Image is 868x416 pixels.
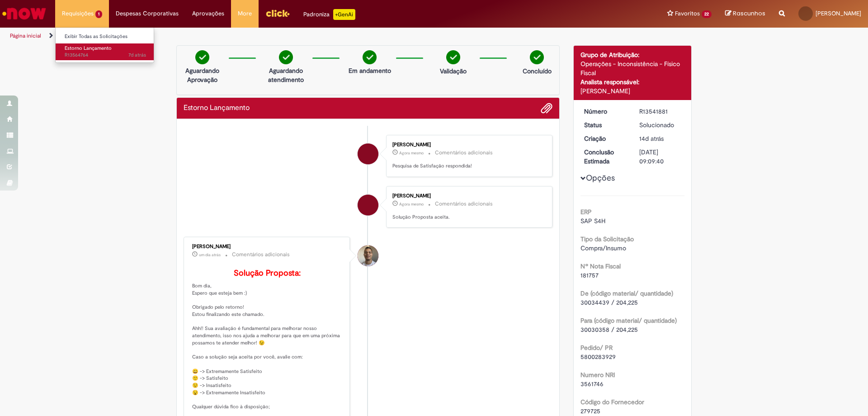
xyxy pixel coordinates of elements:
span: Rascunhos [733,9,765,18]
b: Para (código material/ quantidade) [580,316,677,325]
time: 24/09/2025 20:33:57 [128,52,146,58]
p: +GenAi [333,9,355,20]
img: click_logo_yellow_360x200.png [265,6,290,20]
span: Despesas Corporativas [116,9,179,18]
b: Nº Nota Fiscal [580,262,621,270]
b: Solução Proposta: [234,268,301,278]
div: [DATE] 09:09:40 [639,148,681,166]
span: Compra/Insumo [580,244,626,252]
span: 30034439 / 204,225 [580,298,638,306]
b: Código do Fornecedor [580,398,644,406]
img: check-circle-green.png [195,50,209,64]
div: Solucionado [639,120,681,129]
div: Moises Farias dos Santos [358,195,378,215]
b: De (código material/ quantidade) [580,289,673,297]
h2: Estorno Lançamento Histórico de tíquete [184,104,250,112]
ul: Trilhas de página [7,28,572,44]
div: Moises Farias dos Santos [358,143,378,164]
img: check-circle-green.png [363,50,377,64]
p: Aguardando Aprovação [180,66,224,84]
p: Aguardando atendimento [264,66,308,84]
img: check-circle-green.png [446,50,460,64]
div: Operações - Inconsistência - Físico Fiscal [580,59,685,77]
span: Agora mesmo [399,150,424,156]
small: Comentários adicionais [435,200,493,208]
button: Adicionar anexos [541,102,552,114]
img: check-circle-green.png [530,50,544,64]
span: 1 [95,10,102,18]
span: Requisições [62,9,94,18]
p: Validação [440,67,467,76]
time: 29/09/2025 14:02:17 [199,252,221,258]
span: [PERSON_NAME] [816,10,861,17]
div: 17/09/2025 07:44:18 [639,134,681,143]
p: Solução Proposta aceita. [392,214,543,221]
dt: Criação [577,134,633,143]
dt: Conclusão Estimada [577,148,633,166]
b: Tipo da Solicitação [580,235,634,243]
span: Favoritos [675,9,700,18]
span: 7d atrás [128,52,146,58]
div: [PERSON_NAME] [580,86,685,96]
b: ERP [580,208,592,216]
span: Aprovações [192,9,224,18]
span: 279725 [580,407,600,415]
p: Pesquisa de Satisfação respondida! [392,163,543,170]
span: SAP S4H [580,217,605,225]
span: 22 [702,10,712,18]
div: [PERSON_NAME] [392,193,543,199]
b: Numero NRI [580,371,615,379]
div: Analista responsável: [580,77,685,86]
dt: Status [577,120,633,129]
span: 181757 [580,271,599,279]
time: 17/09/2025 07:44:18 [639,134,664,143]
div: [PERSON_NAME] [192,244,343,249]
time: 01/10/2025 07:34:01 [399,201,424,207]
span: um dia atrás [199,252,221,258]
small: Comentários adicionais [232,251,290,258]
span: R13564764 [65,52,146,59]
span: 14d atrás [639,134,664,143]
div: Padroniza [303,9,355,20]
b: Pedido/ PR [580,344,613,352]
span: 5800283929 [580,353,616,361]
div: Joziano De Jesus Oliveira [358,245,378,266]
time: 01/10/2025 07:34:12 [399,150,424,156]
div: R13541881 [639,107,681,116]
dt: Número [577,107,633,116]
img: check-circle-green.png [279,50,293,64]
div: Grupo de Atribuição: [580,50,685,59]
a: Exibir Todas as Solicitações [56,32,155,42]
span: More [238,9,252,18]
a: Aberto R13564764 : Estorno Lançamento [56,43,155,60]
a: Página inicial [10,32,41,39]
p: Concluído [523,67,552,76]
span: 30030358 / 204,225 [580,325,638,334]
ul: Requisições [55,27,154,63]
span: Estorno Lançamento [65,45,112,52]
div: [PERSON_NAME] [392,142,543,148]
img: ServiceNow [1,5,47,23]
span: Agora mesmo [399,201,424,207]
span: 3561746 [580,380,604,388]
small: Comentários adicionais [435,149,493,157]
p: Em andamento [349,66,391,75]
a: Rascunhos [725,10,765,18]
